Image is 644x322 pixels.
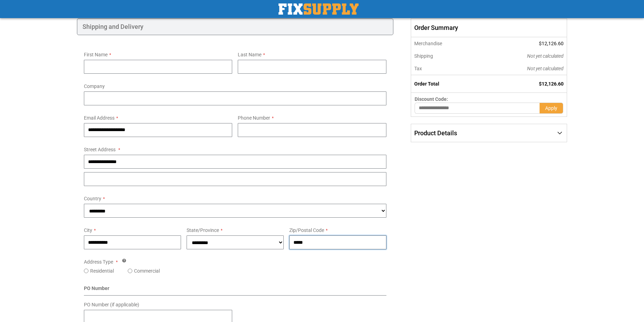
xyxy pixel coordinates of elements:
[238,52,261,57] span: Last Name
[278,3,359,15] a: store logo
[414,81,439,87] strong: Order Total
[527,53,564,59] span: Not yet calculated
[411,37,480,50] th: Merchandise
[415,96,448,102] span: Discount Code:
[187,227,219,233] span: State/Province
[414,53,433,59] span: Shipping
[134,267,160,274] label: Commercial
[411,18,567,37] span: Order Summary
[84,115,115,121] span: Email Address
[84,52,108,57] span: First Name
[77,18,393,35] div: Shipping and Delivery
[84,83,105,89] span: Company
[539,81,564,87] span: $12,126.60
[84,302,139,307] span: PO Number (if applicable)
[84,227,92,233] span: City
[414,129,457,137] span: Product Details
[84,147,116,152] span: Street Address
[84,259,113,265] span: Address Type
[289,227,324,233] span: Zip/Postal Code
[539,41,564,46] span: $12,126.60
[540,103,563,114] button: Apply
[527,66,564,71] span: Not yet calculated
[238,115,270,121] span: Phone Number
[90,267,114,274] label: Residential
[411,62,480,75] th: Tax
[84,196,101,201] span: Country
[545,105,557,111] span: Apply
[278,3,359,15] img: Fix Industrial Supply
[84,285,386,296] div: PO Number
